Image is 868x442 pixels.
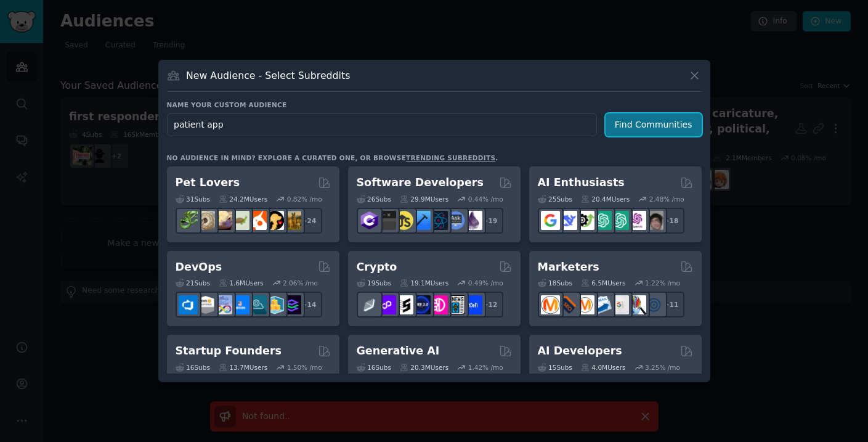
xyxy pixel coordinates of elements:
div: 16 Sub s [357,363,391,372]
h2: Pet Lovers [176,175,240,190]
div: 21 Sub s [176,279,210,287]
img: reactnative [429,211,448,230]
div: 18 Sub s [538,279,572,287]
h2: Marketers [538,260,599,275]
div: + 12 [477,292,503,317]
img: elixir [463,211,482,230]
img: defiblockchain [429,295,448,314]
button: Find Communities [606,113,702,136]
h2: Generative AI [357,343,440,359]
img: DevOpsLinks [230,295,249,314]
a: trending subreddits [406,154,495,162]
img: PlatformEngineers [282,295,301,314]
img: turtle [230,211,249,230]
h2: Crypto [357,260,397,275]
div: 29.9M Users [400,195,448,203]
div: 1.42 % /mo [468,363,503,372]
img: platformengineering [248,295,267,314]
div: + 19 [477,208,503,234]
h2: DevOps [176,260,222,275]
div: 2.48 % /mo [649,195,684,203]
img: AWS_Certified_Experts [196,295,215,314]
div: 20.3M Users [400,363,448,372]
img: content_marketing [541,295,560,314]
img: AskMarketing [575,295,594,314]
img: Emailmarketing [593,295,612,314]
h3: New Audience - Select Subreddits [186,69,350,82]
div: No audience in mind? Explore a curated one, or browse . [167,153,498,162]
h2: Startup Founders [176,343,282,359]
img: AItoolsCatalog [575,211,594,230]
img: web3 [412,295,431,314]
h3: Name your custom audience [167,100,702,109]
h2: AI Enthusiasts [538,175,625,190]
div: + 14 [296,292,322,317]
div: 26 Sub s [357,195,391,203]
img: csharp [360,211,379,230]
div: 0.49 % /mo [468,279,503,287]
img: ethstaker [394,295,413,314]
div: 4.0M Users [581,363,626,372]
img: chatgpt_prompts_ [610,211,629,230]
img: bigseo [558,295,577,314]
img: chatgpt_promptDesign [593,211,612,230]
img: ethfinance [360,295,379,314]
img: iOSProgramming [412,211,431,230]
img: ArtificalIntelligence [644,211,663,230]
div: + 24 [296,208,322,234]
img: DeepSeek [558,211,577,230]
h2: Software Developers [357,175,484,190]
div: + 18 [659,208,684,234]
div: + 11 [659,292,684,317]
img: CryptoNews [446,295,465,314]
div: 19.1M Users [400,279,448,287]
div: 1.22 % /mo [645,279,680,287]
div: 20.4M Users [581,195,630,203]
img: aws_cdk [265,295,284,314]
img: software [377,211,396,230]
img: OpenAIDev [627,211,646,230]
div: 19 Sub s [357,279,391,287]
img: googleads [610,295,629,314]
img: learnjavascript [394,211,413,230]
img: herpetology [179,211,198,230]
img: GoogleGeminiAI [541,211,560,230]
div: 0.44 % /mo [468,195,503,203]
img: PetAdvice [265,211,284,230]
div: 3.25 % /mo [645,363,680,372]
img: defi_ [463,295,482,314]
img: AskComputerScience [446,211,465,230]
img: 0xPolygon [377,295,396,314]
input: Pick a short name, like "Digital Marketers" or "Movie-Goers" [167,113,597,136]
div: 0.82 % /mo [287,195,322,203]
div: 6.5M Users [581,279,626,287]
h2: AI Developers [538,343,622,359]
img: Docker_DevOps [213,295,232,314]
div: 2.06 % /mo [283,279,318,287]
img: leopardgeckos [213,211,232,230]
div: 15 Sub s [538,363,572,372]
img: ballpython [196,211,215,230]
div: 31 Sub s [176,195,210,203]
img: cockatiel [248,211,267,230]
div: 25 Sub s [538,195,572,203]
div: 13.7M Users [219,363,267,372]
img: OnlineMarketing [644,295,663,314]
div: 24.2M Users [219,195,267,203]
div: 1.6M Users [219,279,264,287]
img: dogbreed [282,211,301,230]
img: azuredevops [179,295,198,314]
div: 16 Sub s [176,363,210,372]
img: MarketingResearch [627,295,646,314]
div: 1.50 % /mo [287,363,322,372]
